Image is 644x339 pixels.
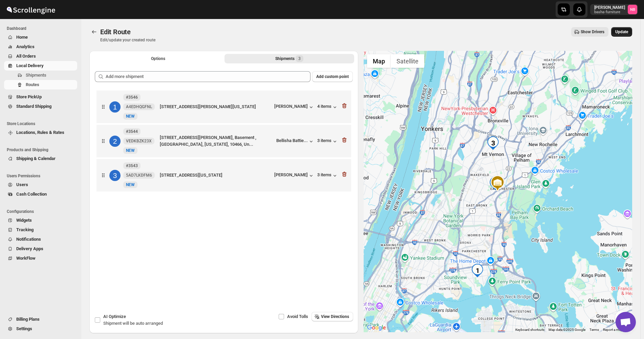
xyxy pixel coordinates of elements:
span: Store Locations [7,121,78,126]
button: Add custom point [312,71,353,82]
span: NEW [126,148,135,153]
b: #3544 [126,129,138,134]
button: Shipping & Calendar [4,154,77,163]
span: WorkFlow [16,256,36,261]
button: Home [4,33,77,42]
span: Add custom point [316,74,349,79]
button: Notifications [4,235,77,244]
span: Cash Collection [16,192,47,197]
button: 4 items [317,104,338,111]
a: Terms (opens in new tab) [589,328,599,332]
span: Home [16,35,28,40]
span: Edit Route [100,28,131,36]
button: Routes [4,80,77,89]
span: VEDKBZK23X [126,138,152,144]
button: Delivery Apps [4,244,77,254]
a: Open this area in Google Maps (opens a new window) [365,323,388,332]
span: AI Optimize [103,314,126,319]
button: Show street map [367,54,391,68]
span: A4EDHQGFNL [126,104,152,109]
span: View Directions [321,314,349,319]
span: Avoid Tolls [287,314,308,319]
button: Shipments [4,71,77,80]
div: [STREET_ADDRESS][PERSON_NAME], Basement , [GEOGRAPHIC_DATA], [US_STATE], 10466, Un... [160,134,274,148]
button: 3 items [317,138,338,145]
button: Locations, Rules & Rates [4,128,77,137]
span: Configurations [7,209,78,214]
b: #3543 [126,163,138,168]
button: View Directions [312,312,353,321]
img: Google [365,323,388,332]
span: Dashboard [7,26,78,31]
input: Add more shipment [106,71,310,82]
button: Map camera controls [615,311,629,324]
button: Show satellite imagery [391,54,424,68]
text: NB [630,7,635,12]
button: All Route Options [93,54,223,63]
span: Notifications [16,237,41,242]
span: Settings [16,326,32,331]
span: Widgets [16,218,32,223]
span: Users Permissions [7,173,78,179]
button: 3 items [317,172,338,179]
p: [PERSON_NAME] [594,5,625,10]
div: 2 [109,136,121,147]
div: [PERSON_NAME] [274,104,315,111]
button: Settings [4,324,77,334]
span: Analytics [16,44,35,49]
span: Options [151,56,165,61]
span: All Orders [16,54,36,59]
div: [STREET_ADDRESS][US_STATE] [160,172,272,179]
div: 3 [486,136,500,150]
div: 1#3546A4EDHQGFNLNewNEW[STREET_ADDRESS][PERSON_NAME][US_STATE][PERSON_NAME]4 items [96,91,351,123]
div: [STREET_ADDRESS][PERSON_NAME][US_STATE] [160,103,272,110]
button: Show Drivers [571,27,608,37]
span: Products and Shipping [7,147,78,153]
span: NEW [126,182,135,187]
span: 3 [298,56,301,61]
button: Tracking [4,225,77,235]
button: [PERSON_NAME] [274,172,315,179]
span: Update [615,29,628,35]
button: Bellisha Battie... [276,138,315,145]
span: Tracking [16,227,34,232]
span: Billing Plans [16,317,40,322]
span: NEW [126,114,135,119]
span: Store PickUp [16,94,42,99]
span: Map data ©2025 Google [549,328,585,332]
button: Widgets [4,216,77,225]
p: Edit/update your created route [100,37,155,43]
div: Bellisha Battie... [276,138,308,143]
div: Shipments [275,55,303,62]
b: #3546 [126,95,138,100]
div: Open chat [616,312,636,332]
button: Routes [89,27,99,37]
span: Delivery Apps [16,246,43,251]
button: Analytics [4,42,77,52]
span: Local Delivery [16,63,44,68]
div: 2 [489,177,502,190]
span: Users [16,182,28,187]
span: Nael Basha [628,5,637,14]
span: Shipments [26,73,46,78]
button: All Orders [4,52,77,61]
div: Selected Shipments [89,66,358,288]
div: 1 [471,264,484,277]
button: Cash Collection [4,190,77,199]
span: Shipment will be auto arranged [103,321,163,326]
button: Keyboard shortcuts [515,327,544,332]
span: Locations, Rules & Rates [16,130,64,135]
span: Show Drivers [581,29,604,35]
div: 3 [109,170,121,181]
button: WorkFlow [4,254,77,263]
button: Update [611,27,632,37]
span: 5AD7LKDFM6 [126,173,152,178]
span: Standard Shipping [16,104,51,109]
button: Selected Shipments [224,54,354,63]
button: User menu [590,4,638,15]
div: 2#3544VEDKBZK23XNewNEW[STREET_ADDRESS][PERSON_NAME], Basement , [GEOGRAPHIC_DATA], [US_STATE], 10... [96,125,351,157]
